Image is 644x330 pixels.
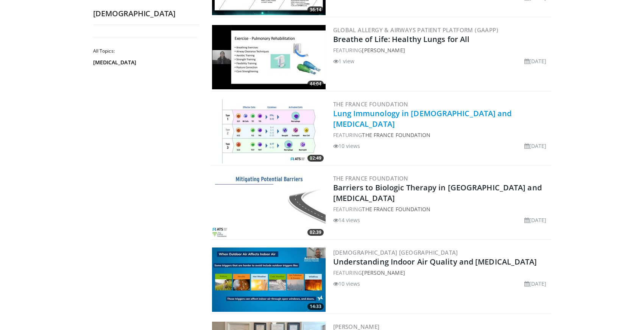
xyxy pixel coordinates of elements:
[524,142,547,150] li: [DATE]
[333,142,360,150] li: 10 views
[93,9,199,19] h2: [DEMOGRAPHIC_DATA]
[212,99,326,163] a: 02:49
[333,249,458,256] a: [DEMOGRAPHIC_DATA] [GEOGRAPHIC_DATA]
[307,6,324,13] span: 36:14
[212,25,326,89] img: 6edb0e62-0dd2-4ed1-a2e0-0b185eb50eb8.300x170_q85_crop-smart_upscale.jpg
[307,155,324,162] span: 02:49
[333,182,542,203] a: Barriers to Biologic Therapy in [GEOGRAPHIC_DATA] and [MEDICAL_DATA]
[333,216,360,224] li: 14 views
[307,229,324,236] span: 02:39
[362,269,405,276] a: [PERSON_NAME]
[362,47,405,54] a: [PERSON_NAME]
[524,57,547,65] li: [DATE]
[333,46,550,54] div: FEATURING
[212,25,326,89] a: 44:04
[333,26,499,34] a: Global Allergy & Airways Patient Platform (GAAPP)
[362,205,430,213] a: The France Foundation
[307,81,324,87] span: 44:04
[333,108,512,129] a: Lung Immunology in [DEMOGRAPHIC_DATA] and [MEDICAL_DATA]
[362,131,430,139] a: The France Foundation
[307,303,324,310] span: 14:33
[333,205,550,213] div: FEATURING
[212,99,326,163] img: 5caafe40-65a2-4036-9372-817b92a6e95c.300x170_q85_crop-smart_upscale.jpg
[333,34,470,44] a: Breathe of Life: Healthy Lungs for All
[524,216,547,224] li: [DATE]
[333,269,550,277] div: FEATURING
[333,280,360,288] li: 10 views
[212,173,326,238] a: 02:39
[93,48,197,54] h2: All Topics:
[93,59,195,66] a: [MEDICAL_DATA]
[333,174,409,182] a: The France Foundation
[333,57,355,65] li: 1 view
[333,100,409,108] a: The France Foundation
[524,280,547,288] li: [DATE]
[333,257,537,267] a: Understanding Indoor Air Quality and [MEDICAL_DATA]
[212,173,326,238] img: 8bb80c9a-46c8-420a-ab99-eebba20fc920.300x170_q85_crop-smart_upscale.jpg
[212,247,326,312] img: 0d37bfd9-80f3-4679-aac8-28c3213332c1.300x170_q85_crop-smart_upscale.jpg
[333,131,550,139] div: FEATURING
[212,247,326,312] a: 14:33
